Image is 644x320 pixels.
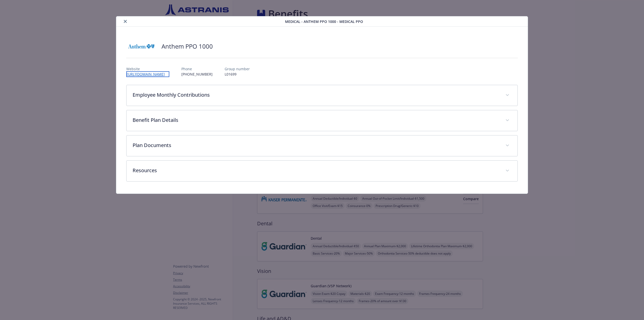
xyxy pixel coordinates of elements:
span: Medical - Anthem PPO 1000 - Medical PPO [285,19,363,24]
p: Phone [181,66,213,72]
div: details for plan Medical - Anthem PPO 1000 - Medical PPO [64,16,580,194]
a: [URL][DOMAIN_NAME] [126,71,169,77]
div: Benefit Plan Details [127,110,517,131]
p: Resources [133,167,499,174]
img: Anthem Blue Cross [126,39,156,54]
p: [PHONE_NUMBER] [181,72,213,77]
div: Resources [127,161,517,181]
p: Group number [225,66,250,72]
p: Employee Monthly Contributions [133,91,499,99]
p: Website [126,66,169,72]
p: L01699 [225,72,250,77]
div: Plan Documents [127,135,517,156]
button: close [122,18,128,24]
p: Benefit Plan Details [133,116,499,124]
h2: Anthem PPO 1000 [162,42,213,51]
div: Employee Monthly Contributions [127,85,517,106]
p: Plan Documents [133,141,499,149]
